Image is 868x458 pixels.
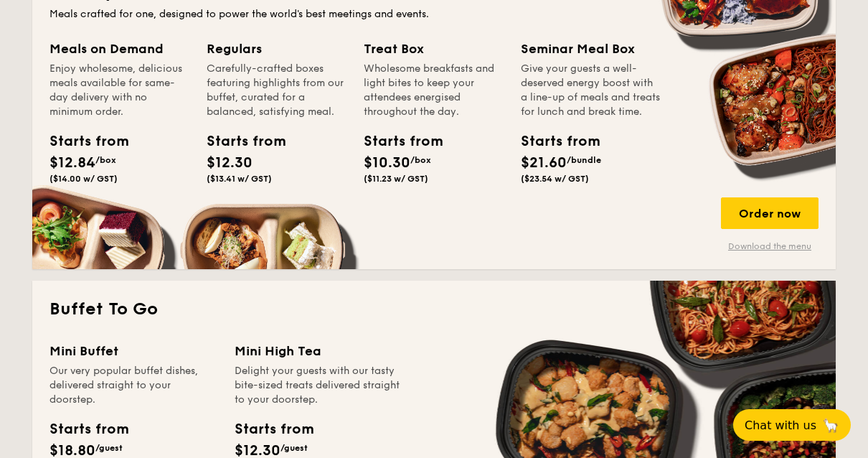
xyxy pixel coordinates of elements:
[410,155,431,165] span: /box
[235,419,313,440] div: Starts from
[49,174,118,184] span: ($14.00 w/ GST)
[745,419,816,432] span: Chat with us
[207,131,271,152] div: Starts from
[521,39,661,59] div: Seminar Meal Box
[49,341,217,361] div: Mini Buffet
[49,7,819,22] div: Meals crafted for one, designed to power the world's best meetings and events.
[49,39,189,59] div: Meals on Demand
[822,417,839,434] span: 🦙
[95,155,116,165] span: /box
[207,62,346,119] div: Carefully-crafted boxes featuring highlights from our buffet, curated for a balanced, satisfying ...
[207,39,346,59] div: Regulars
[49,131,114,152] div: Starts from
[521,131,585,152] div: Starts from
[49,364,217,407] div: Our very popular buffet dishes, delivered straight to your doorstep.
[364,62,504,119] div: Wholesome breakfasts and light bites to keep your attendees energised throughout the day.
[721,197,819,229] div: Order now
[567,155,601,165] span: /bundle
[207,154,253,172] span: $12.30
[49,62,189,119] div: Enjoy wholesome, delicious meals available for same-day delivery with no minimum order.
[364,131,428,152] div: Starts from
[364,154,410,172] span: $10.30
[521,62,661,119] div: Give your guests a well-deserved energy boost with a line-up of meals and treats for lunch and br...
[207,174,272,184] span: ($13.41 w/ GST)
[733,409,851,441] button: Chat with us🦙
[49,298,819,321] h2: Buffet To Go
[521,154,567,172] span: $21.60
[49,154,95,172] span: $12.84
[280,443,308,453] span: /guest
[235,364,402,407] div: Delight your guests with our tasty bite-sized treats delivered straight to your doorstep.
[364,39,504,59] div: Treat Box
[364,174,428,184] span: ($11.23 w/ GST)
[521,174,589,184] span: ($23.54 w/ GST)
[95,443,123,453] span: /guest
[721,240,819,252] a: Download the menu
[49,419,128,440] div: Starts from
[235,341,402,361] div: Mini High Tea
